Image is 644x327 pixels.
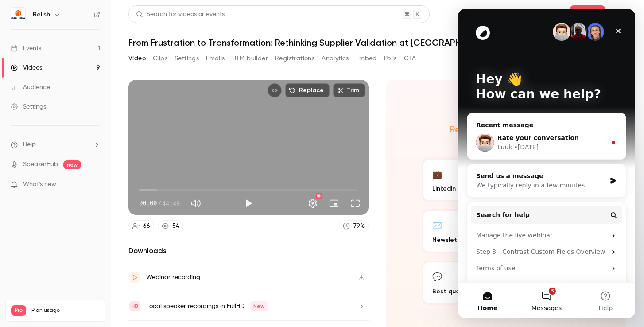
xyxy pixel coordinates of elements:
h2: Downloads [128,245,369,256]
button: ✉️Newsletter [422,209,503,253]
span: Help [23,140,36,149]
button: Clips [153,51,167,66]
button: Emails [206,51,225,66]
div: 54 [172,222,179,231]
button: Trim [333,83,365,97]
button: 💼LinkedIn post [422,158,503,202]
div: Settings [11,102,46,111]
div: 66 [143,222,150,231]
iframe: Intercom live chat [458,9,635,318]
div: 00:00 [139,199,180,208]
h6: Relish [33,10,50,19]
button: Settings [175,51,199,66]
h1: From Frustration to Transformation: Rethinking Supplier Validation at [GEOGRAPHIC_DATA] [128,37,626,48]
div: HD [316,193,322,199]
button: Share [570,5,605,23]
a: SpeakerHub [23,160,58,169]
button: Polls [384,51,397,66]
button: Mute [187,195,205,212]
img: Relish [11,8,25,22]
button: Turn on miniplayer [325,195,343,212]
button: Embed [356,51,377,66]
button: Analytics [322,51,349,66]
button: 💬Best quotes [422,261,503,305]
div: Webinar recording [146,272,200,283]
button: Registrations [275,51,314,66]
button: Replace [285,83,330,97]
span: / [158,199,161,208]
button: CTA [404,51,416,66]
div: 💬 [432,269,442,283]
div: Videos [11,63,42,72]
button: Full screen [346,195,364,212]
span: Plan usage [31,307,100,314]
div: Local speaker recordings in FullHD [146,301,268,311]
span: LinkedIn post [432,184,472,193]
a: 66 [128,220,154,232]
button: UTM builder [232,51,268,66]
button: Top Bar Actions [612,7,626,21]
div: 79 % [353,222,365,231]
span: 00:00 [139,199,157,208]
div: Events [11,44,41,53]
a: 79% [339,220,369,232]
div: 💼 [432,167,442,180]
li: help-dropdown-opener [11,140,100,149]
span: New [250,301,268,311]
span: Best quotes [432,287,470,296]
button: Settings [304,195,322,212]
iframe: Noticeable Trigger [89,181,100,189]
a: 54 [158,220,183,232]
span: Newsletter [432,235,466,245]
button: Video [128,51,146,66]
button: Embed video [268,83,282,97]
div: Audience [11,83,50,92]
span: 44:49 [162,199,180,208]
span: new [63,160,81,169]
h2: Repurpose [PERSON_NAME] [450,124,563,135]
div: Search for videos or events [136,10,225,19]
span: What's new [23,180,56,189]
div: ✉️ [432,218,442,232]
button: Play [240,195,257,212]
span: Pro [11,305,26,316]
